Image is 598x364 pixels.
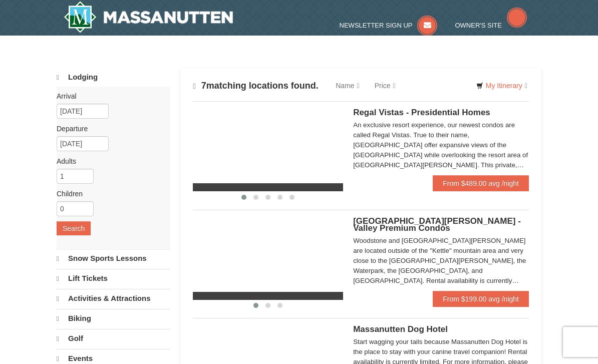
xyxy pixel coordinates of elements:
span: Owner's Site [455,22,502,29]
a: From $199.00 avg /night [433,291,529,307]
a: From $489.00 avg /night [433,175,529,191]
a: Lift Tickets [57,269,170,288]
label: Adults [57,156,163,166]
label: Children [57,189,163,199]
button: Search [57,221,91,235]
a: Name [328,76,367,96]
span: [GEOGRAPHIC_DATA][PERSON_NAME] - Valley Premium Condos [353,216,521,233]
a: Massanutten Resort [64,1,233,33]
a: Snow Sports Lessons [57,249,170,268]
label: Departure [57,124,163,134]
a: Activities & Attractions [57,289,170,308]
a: Biking [57,309,170,328]
div: An exclusive resort experience, our newest condos are called Regal Vistas. True to their name, [G... [353,120,529,170]
a: Price [367,76,403,96]
a: Lodging [57,68,170,87]
a: Newsletter Sign Up [340,22,438,29]
img: Massanutten Resort Logo [64,1,233,33]
span: Regal Vistas - Presidential Homes [353,108,490,117]
div: Woodstone and [GEOGRAPHIC_DATA][PERSON_NAME] are located outside of the "Kettle" mountain area an... [353,236,529,286]
a: Golf [57,329,170,348]
a: Owner's Site [455,22,527,29]
label: Arrival [57,91,163,101]
a: My Itinerary [470,78,534,93]
span: Massanutten Dog Hotel [353,324,448,334]
span: Newsletter Sign Up [340,22,413,29]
